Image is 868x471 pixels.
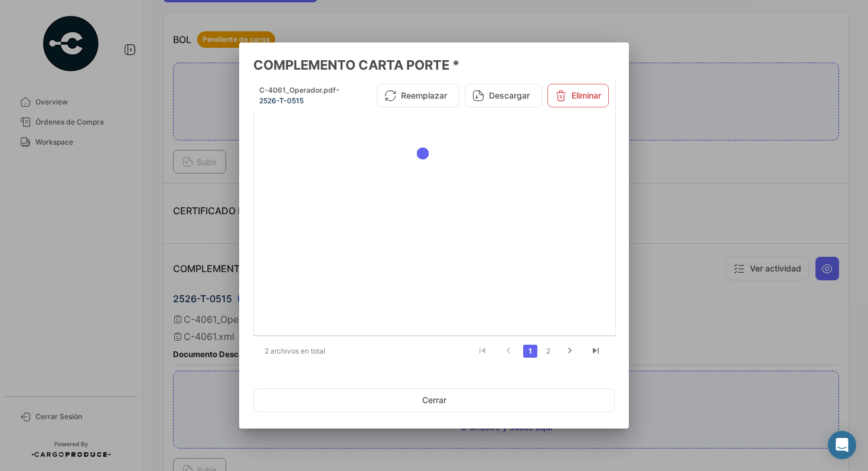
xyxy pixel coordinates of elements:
[559,345,581,358] a: go to next page
[253,336,351,366] div: 2 archivos en total
[828,431,856,459] div: Abrir Intercom Messenger
[585,345,607,358] a: go to last page
[253,388,615,412] button: Cerrar
[523,345,537,358] a: 1
[471,345,494,358] a: go to first page
[377,84,459,107] button: Reemplazar
[465,84,542,107] button: Descargar
[253,57,615,73] h3: COMPLEMENTO CARTA PORTE *
[259,86,336,94] span: C-4061_Operador.pdf
[547,84,609,107] button: Eliminar
[539,341,557,361] li: page 2
[541,345,555,358] a: 2
[521,341,539,361] li: page 1
[497,345,520,358] a: go to previous page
